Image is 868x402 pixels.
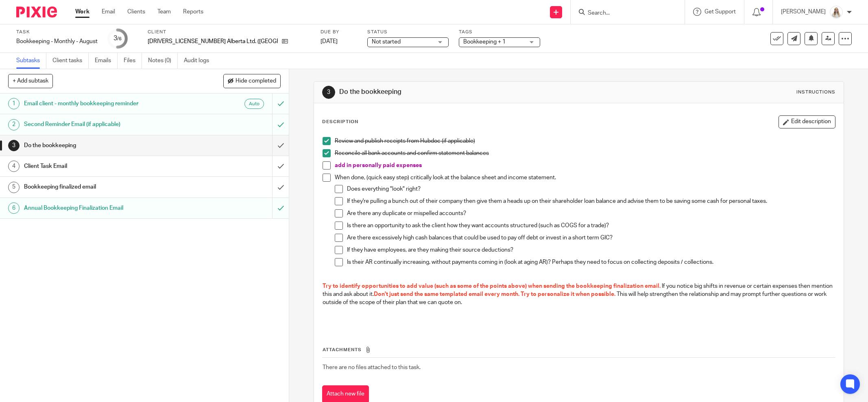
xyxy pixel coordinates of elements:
[52,53,89,69] a: Client tasks
[323,365,421,370] span: There are no files attached to this task.
[321,39,338,44] span: [DATE]
[347,234,835,242] p: Are there excessively high cash balances that could be used to pay off debt or invest in a short ...
[321,29,357,35] label: Due by
[335,137,835,145] p: Review and publish receipts from Hubdoc (if applicable)
[113,34,122,43] div: 3
[102,8,115,16] a: Email
[459,29,540,35] label: Tags
[24,160,184,172] h1: Client Task Email
[157,8,171,16] a: Team
[16,29,98,35] label: Task
[335,149,835,157] p: Reconcile all bank accounts and confirm statement balances
[347,209,835,217] p: Are there any duplicate or mispelled accounts?
[347,246,835,254] p: If they have employees, are they making their source deductions?
[587,10,660,17] input: Search
[184,53,215,69] a: Audit logs
[796,89,835,96] div: Instructions
[117,37,122,41] small: /6
[24,118,184,130] h1: Second Reminder Email (if applicable)
[463,39,506,45] span: Bookkeeping + 1
[223,74,281,88] button: Hide completed
[367,29,449,35] label: Status
[323,283,661,289] span: Try to identify opportunities to add value (such as some of the points above) when sending the bo...
[830,6,843,19] img: Headshot%2011-2024%20white%20background%20square%202.JPG
[8,119,20,130] div: 2
[8,161,20,172] div: 4
[323,282,835,307] p: If you notice big shifts in revenue or certain expenses then mention this and ask about it. This ...
[347,258,835,266] p: Is their AR continually increasing, without payments coming in (look at aging AR)? Perhaps they n...
[781,8,826,16] p: [PERSON_NAME]
[704,9,736,15] span: Get Support
[322,86,335,99] div: 3
[322,119,358,125] p: Description
[24,202,184,214] h1: Annual Bookkeeping Finalization Email
[16,37,98,46] div: Bookkeeping - Monthly - August
[8,140,20,151] div: 3
[127,8,145,16] a: Clients
[75,8,89,16] a: Work
[148,37,278,46] p: [DRIVERS_LICENSE_NUMBER] Alberta Ltd. ([GEOGRAPHIC_DATA])
[8,74,53,88] button: + Add subtask
[8,98,20,109] div: 1
[95,53,118,69] a: Emails
[24,139,184,152] h1: Do the bookkeeping
[335,163,422,168] span: add in personally paid expenses
[124,53,142,69] a: Files
[183,8,203,16] a: Reports
[8,202,20,214] div: 6
[339,88,596,96] h1: Do the bookkeeping
[24,98,184,110] h1: Email client - monthly bookkeeping reminder
[372,39,401,45] span: Not started
[8,182,20,193] div: 5
[148,29,310,35] label: Client
[779,115,835,128] button: Edit description
[347,185,835,193] p: Does everything "look" right?
[16,7,57,17] img: Pixie
[236,78,276,85] span: Hide completed
[24,181,184,193] h1: Bookkeeping finalized email
[323,348,362,352] span: Attachments
[374,291,615,297] span: Don't just send the same templated email every month. Try to personalize it when possible.
[148,53,178,69] a: Notes (0)
[244,99,264,109] div: Auto
[347,197,835,205] p: If they're pulling a bunch out of their company then give them a heads up on their shareholder lo...
[347,222,835,230] p: Is there an opportunity to ask the client how they want accounts structured (such as COGS for a t...
[335,174,835,182] p: When done, (quick easy step) critically look at the balance sheet and income statement.
[16,53,46,69] a: Subtasks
